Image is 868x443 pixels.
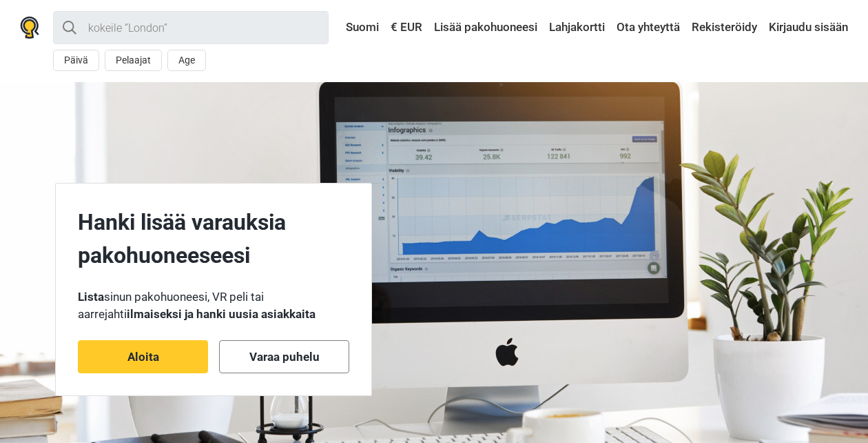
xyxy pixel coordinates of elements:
a: Lahjakortti [546,15,608,40]
a: Lisää pakohuoneesi [431,15,541,40]
strong: Lista [78,290,104,304]
button: Age [167,50,206,71]
a: Kirjaudu sisään [765,15,848,40]
a: Ota yhteyttä [613,15,683,40]
button: Pelaajat [105,50,162,71]
button: Päivä [53,50,99,71]
a: Varaa puhelu [219,340,349,373]
a: € EUR [387,15,426,40]
a: Aloita [78,340,208,373]
img: Nowescape logo [20,17,39,39]
p: sinun pakohuoneesi, VR peli tai aarrejahti [78,288,349,324]
a: Rekisteröidy [688,15,761,40]
a: Suomi [333,15,382,40]
p: Hanki lisää varauksia pakohuoneeseesi [78,206,349,272]
strong: ilmaiseksi ja hanki uusia asiakkaita [127,307,316,321]
input: kokeile “London” [53,11,329,44]
img: Suomi [336,23,346,32]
